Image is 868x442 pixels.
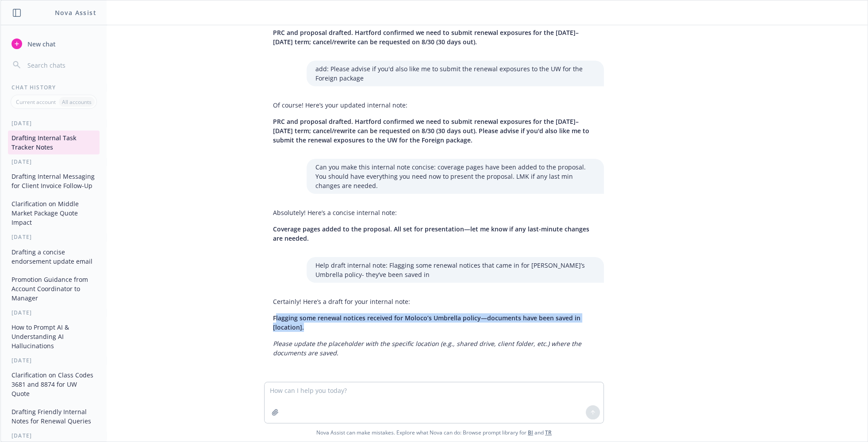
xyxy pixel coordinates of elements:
[8,131,100,154] button: Drafting Internal Task Tracker Notes
[273,339,581,357] em: Please update the placeholder with the specific location (e.g., shared drive, client folder, etc....
[8,245,100,269] button: Drafting a concise endorsement update email
[545,429,552,436] a: TR
[273,225,589,242] span: Coverage pages added to the proposal. All set for presentation—let me know if any last-minute cha...
[273,314,580,331] span: Flagging some renewal notices received for Moloco’s Umbrella policy—documents have been saved in ...
[26,59,96,71] input: Search chats
[1,432,107,439] div: [DATE]
[4,423,864,442] span: Nova Assist can make mistakes. Explore what Nova can do: Browse prompt library for and
[8,196,100,230] button: Clarification on Middle Market Package Quote Impact
[26,39,56,49] span: New chat
[55,8,96,17] h1: Nova Assist
[273,208,595,217] p: Absolutely! Here’s a concise internal note:
[8,320,100,353] button: How to Prompt AI & Understanding AI Hallucinations
[273,117,589,144] span: PRC and proposal drafted. Hartford confirmed we need to submit renewal exposures for the [DATE]–[...
[1,309,107,316] div: [DATE]
[8,36,100,52] button: New chat
[8,404,100,428] button: Drafting Friendly Internal Notes for Renewal Queries
[315,162,595,190] p: Can you make this internal note concise: coverage pages have been added to the proposal. You shou...
[273,297,595,306] p: Certainly! Here’s a draft for your internal note:
[16,98,56,106] p: Current account
[273,28,579,46] span: PRC and proposal drafted. Hartford confirmed we need to submit renewal exposures for the [DATE]–[...
[315,64,595,83] p: add: Please advise if you'd also like me to submit the renewal exposures to the UW for the Foreig...
[8,368,100,401] button: Clarification on Class Codes 3681 and 8874 for UW Quote
[1,233,107,241] div: [DATE]
[8,272,100,305] button: Promotion Guidance from Account Coordinator to Manager
[273,100,595,110] p: Of course! Here’s your updated internal note:
[1,357,107,364] div: [DATE]
[62,98,92,106] p: All accounts
[528,429,533,436] a: BI
[1,158,107,165] div: [DATE]
[1,119,107,127] div: [DATE]
[315,261,595,279] p: Help draft internal note: Flagging some renewal notices that came in for [PERSON_NAME]’s Umbrella...
[8,169,100,193] button: Drafting Internal Messaging for Client Invoice Follow-Up
[1,84,107,91] div: Chat History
